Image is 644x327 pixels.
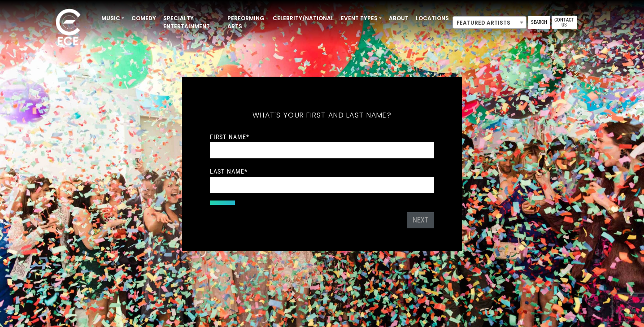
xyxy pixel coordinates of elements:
span: Featured Artists [453,17,526,29]
span: Featured Artists [453,16,527,29]
a: Performing Arts [224,11,269,34]
a: Comedy [128,11,160,26]
h5: What's your first and last name? [210,99,434,131]
label: First Name [210,133,249,141]
a: Event Types [337,11,385,26]
img: ece_new_logo_whitev2-1.png [46,6,91,50]
a: Locations [412,11,453,26]
a: Contact Us [552,16,577,29]
a: Music [98,11,128,26]
a: Specialty Entertainment [160,11,224,34]
a: About [385,11,412,26]
label: Last Name [210,167,248,175]
a: Celebrity/National [269,11,337,26]
a: Search [528,16,550,29]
